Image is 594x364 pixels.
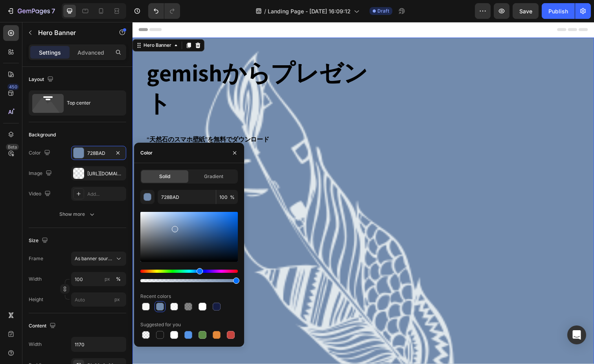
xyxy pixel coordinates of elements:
[71,252,126,266] button: As banner source
[59,210,96,218] div: Show more
[29,74,55,85] div: Layout
[77,48,104,57] p: Advanced
[29,276,42,283] label: Width
[132,22,594,364] iframe: Design area
[204,173,223,180] span: Gradient
[87,191,124,198] div: Add...
[6,144,19,150] div: Beta
[29,148,52,158] div: Color
[29,255,43,262] label: Frame
[105,276,110,283] div: px
[140,149,153,156] div: Color
[114,296,120,302] span: px
[75,255,113,262] span: As banner source
[29,321,57,331] div: Content
[548,7,568,15] div: Publish
[148,3,180,19] div: Undo/Redo
[38,28,105,37] p: Hero Banner
[140,321,181,328] div: Suggested for you
[39,48,61,57] p: Settings
[3,3,59,19] button: 7
[542,3,575,19] button: Publish
[29,168,53,179] div: Image
[513,3,539,19] button: Save
[29,131,56,138] div: Background
[72,337,126,351] input: Auto
[103,274,112,284] button: %
[29,341,42,348] div: Width
[140,293,171,300] div: Recent colors
[29,235,50,246] div: Size
[230,194,235,201] span: %
[29,296,43,303] label: Height
[7,84,19,90] div: 450
[51,6,55,16] p: 7
[140,270,238,273] div: Hue
[377,7,389,15] span: Draft
[268,7,351,15] span: Landing Page - [DATE] 16:09:12
[87,150,110,157] div: 728BAD
[264,7,266,15] span: /
[71,292,126,307] input: px
[114,274,123,284] button: px
[29,189,52,199] div: Video
[29,207,126,221] button: Show more
[67,94,115,112] div: Top center
[159,173,170,180] span: Solid
[87,170,124,177] div: [URL][DOMAIN_NAME]
[567,325,586,344] div: Open Intercom Messenger
[116,276,121,283] div: %
[158,190,216,204] input: Eg: FFFFFF
[71,272,126,286] input: px%
[519,8,532,15] span: Save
